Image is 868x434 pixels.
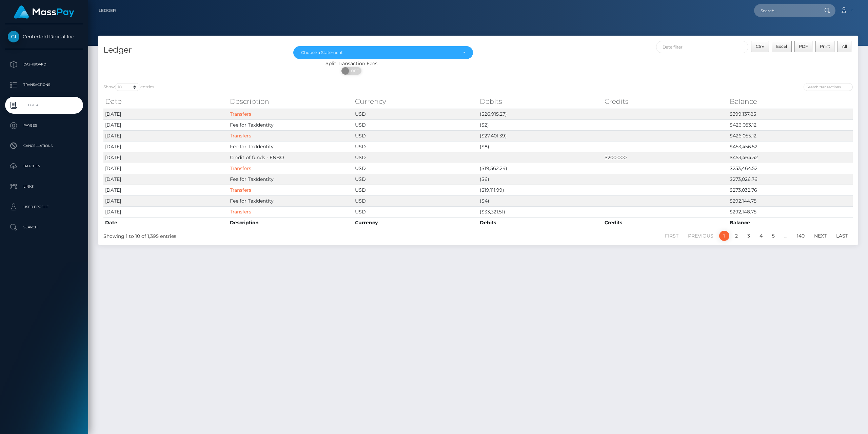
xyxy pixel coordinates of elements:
[5,219,83,236] a: Search
[8,202,80,212] p: User Profile
[230,111,251,117] a: Transfers
[842,44,847,49] span: All
[728,185,853,195] td: $273,032.76
[772,41,792,52] button: Excel
[5,199,83,215] a: User Profile
[353,95,478,108] th: Currency
[728,174,853,185] td: $273,026.76
[353,152,478,163] td: USD
[719,231,729,241] a: 1
[8,161,80,171] p: Batches
[478,95,603,108] th: Debits
[8,120,80,131] p: Payees
[5,178,83,195] a: Links
[815,41,835,52] button: Print
[793,231,808,241] a: 140
[103,119,228,130] td: [DATE]
[603,95,728,108] th: Credits
[293,46,473,59] button: Choose a Statement
[103,217,228,228] th: Date
[230,187,251,193] a: Transfers
[103,83,154,91] label: Show entries
[228,174,353,185] td: Fee for TaxIdentity
[103,185,228,195] td: [DATE]
[14,5,74,19] img: MassPay Logo
[5,158,83,175] a: Batches
[478,109,603,119] td: ($26,915.27)
[478,206,603,217] td: ($33,321.51)
[728,109,853,119] td: $399,137.85
[103,130,228,141] td: [DATE]
[478,163,603,174] td: ($19,562.24)
[478,217,603,228] th: Debits
[728,163,853,174] td: $253,464.52
[353,130,478,141] td: USD
[5,76,83,93] a: Transactions
[5,117,83,134] a: Payees
[103,95,228,108] th: Date
[353,195,478,206] td: USD
[228,217,353,228] th: Description
[5,137,83,154] a: Cancellations
[353,174,478,185] td: USD
[728,152,853,163] td: $453,464.52
[228,152,353,163] td: Credit of funds - FNBO
[728,206,853,217] td: $292,148.75
[751,41,769,52] button: CSV
[728,217,853,228] th: Balance
[103,174,228,185] td: [DATE]
[478,195,603,206] td: ($4)
[5,34,83,40] span: Centerfold Digital Inc
[103,109,228,119] td: [DATE]
[115,83,140,91] select: Showentries
[103,141,228,152] td: [DATE]
[353,141,478,152] td: USD
[799,44,808,49] span: PDF
[837,41,851,52] button: All
[776,44,787,49] span: Excel
[728,141,853,152] td: $453,456.52
[8,31,19,42] img: Centerfold Digital Inc
[228,195,353,206] td: Fee for TaxIdentity
[756,44,765,49] span: CSV
[728,195,853,206] td: $292,144.75
[353,217,478,228] th: Currency
[603,217,728,228] th: Credits
[820,44,830,49] span: Print
[603,152,728,163] td: $200,000
[98,60,605,67] div: Split Transaction Fees
[8,100,80,110] p: Ledger
[728,119,853,130] td: $426,053.12
[768,231,778,241] a: 5
[301,50,457,55] div: Choose a Statement
[103,163,228,174] td: [DATE]
[353,119,478,130] td: USD
[8,222,80,232] p: Search
[728,130,853,141] td: $426,055.12
[99,3,116,18] a: Ledger
[103,195,228,206] td: [DATE]
[804,83,853,91] input: Search transactions
[8,59,80,70] p: Dashboard
[230,209,251,215] a: Transfers
[353,185,478,195] td: USD
[478,174,603,185] td: ($6)
[8,141,80,151] p: Cancellations
[353,163,478,174] td: USD
[228,95,353,108] th: Description
[728,95,853,108] th: Balance
[478,185,603,195] td: ($19,111.99)
[8,182,80,192] p: Links
[8,80,80,90] p: Transactions
[345,67,362,75] span: OFF
[756,231,766,241] a: 4
[731,231,742,241] a: 2
[353,109,478,119] td: USD
[228,119,353,130] td: Fee for TaxIdentity
[810,231,830,241] a: Next
[754,4,818,17] input: Search...
[744,231,754,241] a: 3
[656,41,749,53] input: Date filter
[5,56,83,73] a: Dashboard
[832,231,852,241] a: Last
